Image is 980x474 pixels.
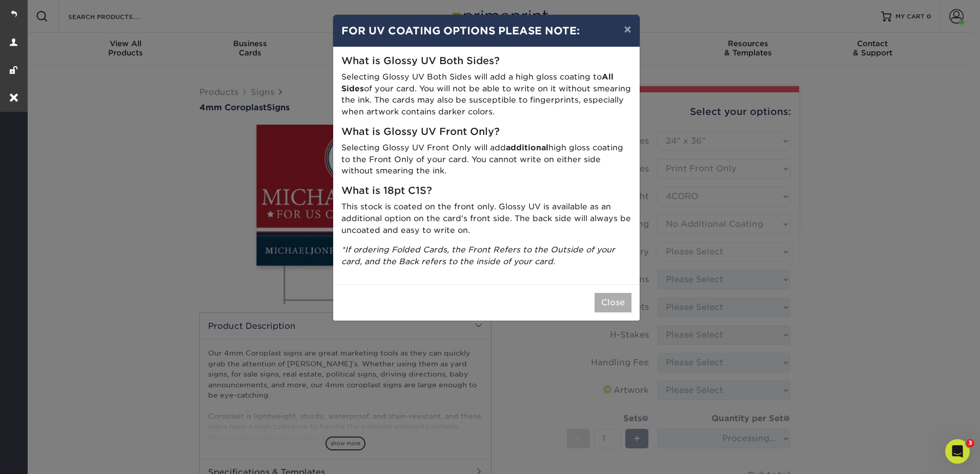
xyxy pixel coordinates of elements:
[341,142,631,177] p: Selecting Glossy UV Front Only will add high gloss coating to the Front Only of your card. You ca...
[341,245,615,266] i: *If ordering Folded Cards, the Front Refers to the Outside of your card, and the Back refers to t...
[616,15,639,44] button: ×
[945,439,970,464] iframe: Intercom live chat
[341,55,631,67] h5: What is Glossy UV Both Sides?
[506,143,548,152] strong: additional
[341,23,631,38] h4: FOR UV COATING OPTIONS PLEASE NOTE:
[966,439,974,447] span: 3
[341,126,631,138] h5: What is Glossy UV Front Only?
[341,72,614,93] strong: All Sides
[341,201,631,236] p: This stock is coated on the front only. Glossy UV is available as an additional option on the car...
[595,293,631,312] button: Close
[341,71,631,118] p: Selecting Glossy UV Both Sides will add a high gloss coating to of your card. You will not be abl...
[341,185,631,197] h5: What is 18pt C1S?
